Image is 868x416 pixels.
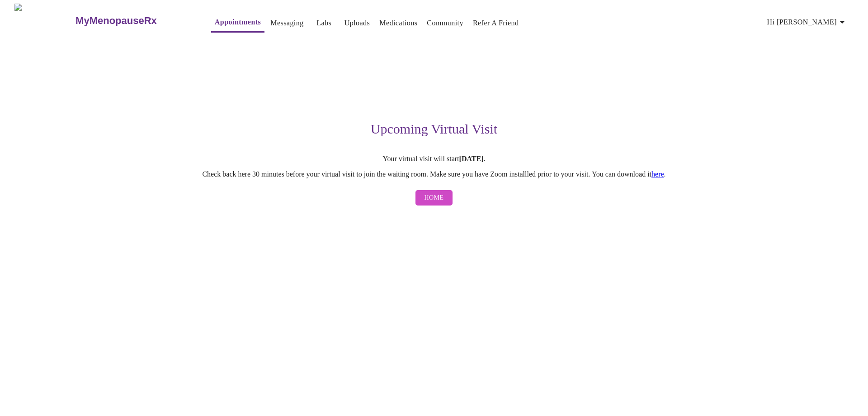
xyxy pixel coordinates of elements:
a: Appointments [215,16,261,29]
p: Check back here 30 minutes before your virtual visit to join the waiting room. Make sure you have... [156,170,712,178]
h3: MyMenopauseRx [75,15,157,27]
strong: [DATE] [459,155,484,163]
button: Community [423,14,467,32]
a: Uploads [344,17,370,29]
a: Refer a Friend [473,17,519,29]
button: Appointments [211,13,264,33]
button: Labs [310,14,339,32]
a: MyMenopauseRx [75,5,193,37]
p: Your virtual visit will start . [156,155,712,163]
a: Messaging [270,17,303,29]
button: Refer a Friend [469,14,523,32]
a: Home [413,186,455,210]
a: Labs [316,17,331,29]
button: Medications [376,14,421,32]
span: Hi [PERSON_NAME] [767,16,848,29]
a: Community [427,17,463,29]
button: Hi [PERSON_NAME] [764,13,851,31]
button: Uploads [341,14,374,32]
button: Home [415,190,453,206]
span: Home [425,192,444,204]
a: Medications [379,17,417,29]
img: MyMenopauseRx Logo [14,4,75,38]
button: Messaging [267,14,307,32]
h3: Upcoming Virtual Visit [156,121,712,137]
a: here [651,170,664,178]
